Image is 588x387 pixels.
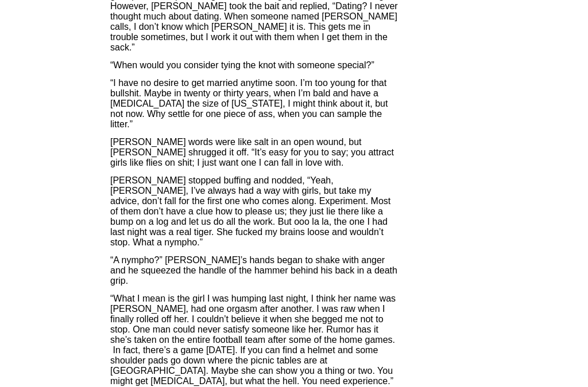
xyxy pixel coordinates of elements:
span: “I have no desire to get married anytime soon. I’m too young for that bullshit. Maybe in twenty o... [110,78,388,129]
span: [PERSON_NAME] words were like salt in an open wound, but [PERSON_NAME] shrugged it off. “It’s eas... [110,137,394,167]
span: “What I mean is the girl I was humping last night, I think her name was [PERSON_NAME], had one or... [110,294,396,386]
span: [PERSON_NAME] stopped buffing and nodded, “Yeah, [PERSON_NAME], I’ve always had a way with girls,... [110,175,390,247]
span: “When would you consider tying the knot with someone special?” [110,60,374,70]
span: “A nympho?” [PERSON_NAME]’s hands began to shake with anger and he squeezed the handle of the ham... [110,255,397,286]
